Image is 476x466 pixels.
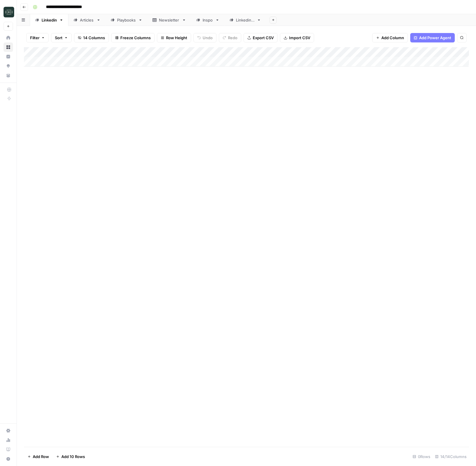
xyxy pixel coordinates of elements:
button: 14 Columns [74,33,109,42]
span: Filter [30,35,40,41]
div: 14/14 Columns [433,452,469,461]
span: Undo [203,35,213,41]
button: Sort [51,33,72,42]
a: Home [4,33,13,42]
div: 0 Rows [410,452,433,461]
a: Newsletter [147,14,191,26]
a: Insights [4,52,13,61]
button: Help + Support [4,454,13,464]
span: Add Column [381,35,404,41]
span: Sort [55,35,63,41]
a: Your Data [4,71,13,80]
img: Catalyst Logo [4,7,14,17]
button: Redo [219,33,241,42]
span: Freeze Columns [120,35,151,41]
a: Usage [4,435,13,445]
button: Workspace: Catalyst [4,5,13,19]
button: Filter [26,33,49,42]
div: Articles [80,17,94,23]
span: Add Power Agent [419,35,451,41]
button: Add 10 Rows [52,452,88,461]
span: Row Height [166,35,187,41]
div: Linkedin 2 [236,17,255,23]
button: Add Row [24,452,52,461]
a: Linkedin 2 [224,14,266,26]
span: Add 10 Rows [61,454,85,460]
a: Opportunities [4,61,13,71]
button: Freeze Columns [111,33,155,42]
button: Import CSV [280,33,314,42]
span: Redo [228,35,237,41]
a: Inspo [191,14,224,26]
div: Inspo [203,17,213,23]
div: Playbooks [117,17,136,23]
a: Settings [4,426,13,435]
a: Articles [68,14,106,26]
span: Import CSV [289,35,310,41]
button: Add Power Agent [410,33,455,42]
a: Linkedin [30,14,68,26]
span: Export CSV [253,35,274,41]
button: Row Height [157,33,191,42]
div: Newsletter [159,17,180,23]
a: Learning Hub [4,445,13,454]
button: Add Column [372,33,408,42]
a: Browse [4,42,13,52]
button: Export CSV [244,33,278,42]
button: Undo [193,33,216,42]
span: 14 Columns [83,35,105,41]
div: Linkedin [42,17,57,23]
span: Add Row [33,454,49,460]
a: Playbooks [106,14,147,26]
